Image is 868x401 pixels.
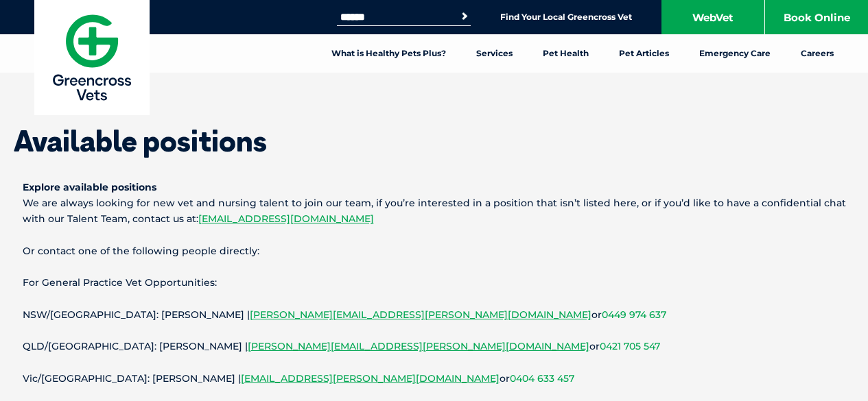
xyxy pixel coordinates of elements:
a: 0449 974 637 [602,308,666,321]
a: [EMAIL_ADDRESS][DOMAIN_NAME] [198,212,374,225]
h1: Available positions [14,127,854,156]
a: 0404 633 457 [510,372,574,385]
p: QLD/[GEOGRAPHIC_DATA]: [PERSON_NAME] | or [23,339,846,354]
p: Or contact one of the following people directly: [23,243,846,259]
a: [PERSON_NAME][EMAIL_ADDRESS][PERSON_NAME][DOMAIN_NAME] [250,308,591,321]
button: Search [458,10,471,23]
a: Careers [786,34,849,73]
p: We are always looking for new vet and nursing talent to join our team, if you’re interested in a ... [23,180,846,228]
a: Emergency Care [684,34,786,73]
p: For General Practice Vet Opportunities: [23,275,846,291]
strong: Explore available positions [23,181,156,193]
a: Find Your Local Greencross Vet [500,12,632,23]
a: 0421 705 547 [600,340,660,352]
a: What is Healthy Pets Plus? [316,34,461,73]
a: [EMAIL_ADDRESS][PERSON_NAME][DOMAIN_NAME] [241,372,500,385]
p: Vic/[GEOGRAPHIC_DATA]: [PERSON_NAME] | or [23,371,846,387]
a: Services [461,34,528,73]
a: Pet Articles [604,34,684,73]
a: [PERSON_NAME][EMAIL_ADDRESS][PERSON_NAME][DOMAIN_NAME] [248,340,589,352]
p: NSW/[GEOGRAPHIC_DATA]: [PERSON_NAME] | or [23,307,846,323]
a: Pet Health [528,34,604,73]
